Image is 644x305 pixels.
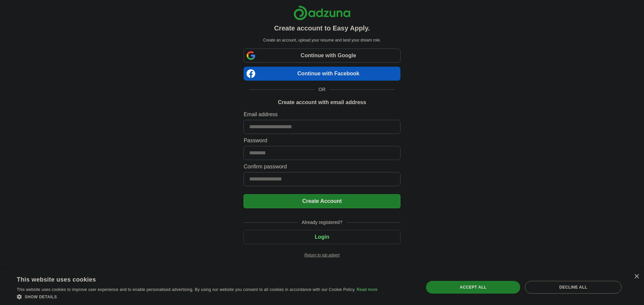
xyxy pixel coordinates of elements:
[244,49,400,63] a: Continue with Google
[278,98,366,106] h1: Create account with email address
[634,274,639,279] div: Close
[244,110,400,119] label: Email address
[244,234,400,240] a: Login
[244,137,400,145] label: Password
[357,287,377,292] a: Read more, opens a new window
[245,37,399,43] p: Create an account, upload your resume and land your dream role.
[293,5,351,20] img: Adzuna logo
[426,281,521,294] div: Accept all
[298,219,346,226] span: Already registered?
[244,163,400,171] label: Confirm password
[25,295,57,299] span: Show details
[17,287,356,292] span: This website uses cookies to improve user experience and to enable personalised advertising. By u...
[244,252,400,258] a: Return to job advert
[244,230,400,244] button: Login
[244,194,400,208] button: Create Account
[17,293,377,300] div: Show details
[274,23,370,33] h1: Create account to Easy Apply.
[315,86,330,93] span: OR
[244,67,400,81] a: Continue with Facebook
[525,281,622,294] div: Decline all
[17,274,361,284] div: This website uses cookies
